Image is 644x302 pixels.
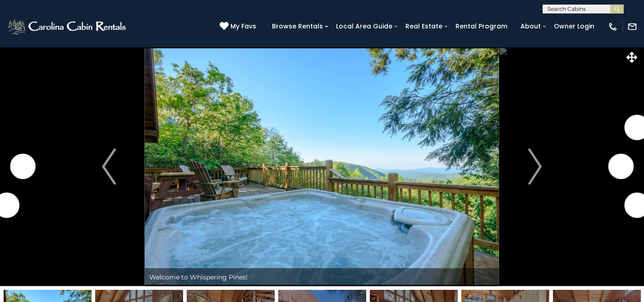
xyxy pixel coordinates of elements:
span: My Favs [230,22,256,31]
img: phone-regular-white.png [608,22,618,32]
a: My Favs [220,22,258,32]
a: About [516,19,545,33]
button: Next [499,47,571,286]
a: Local Area Guide [331,19,397,33]
a: Real Estate [401,19,447,33]
a: Browse Rentals [267,19,327,33]
a: Owner Login [549,19,599,33]
a: Rental Program [451,19,512,33]
img: mail-regular-white.png [627,22,637,32]
img: arrow [528,149,542,185]
img: arrow [102,149,115,185]
div: Welcome to Whispering Pines! [145,268,499,286]
button: Previous [73,47,145,286]
img: White-1-2.png [7,18,129,36]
